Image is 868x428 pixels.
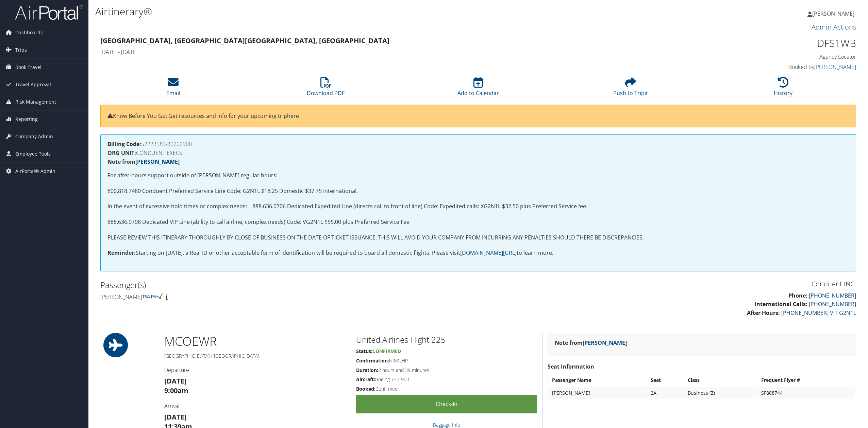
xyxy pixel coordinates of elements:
strong: Duration: [356,367,378,373]
a: Check-in [356,395,537,413]
p: For after-hours support outside of [PERSON_NAME] regular hours: [107,171,849,180]
h2: United Airlines Flight 225 [356,334,537,345]
h5: Confirmed [356,386,537,392]
span: AirPortal® Admin [15,163,55,180]
a: [PHONE_NUMBER] [809,292,856,299]
a: [PERSON_NAME] [807,3,861,24]
h4: Arrival [164,402,346,410]
span: [PERSON_NAME] [812,10,854,17]
a: Add to Calendar [457,81,499,97]
a: [DOMAIN_NAME][URL] [460,249,517,256]
h1: Airtinerary® [95,4,606,19]
span: Trips [15,41,27,58]
h3: Conduent INC. [483,279,856,289]
a: Push to Tripit [613,81,648,97]
strong: [DATE] [164,412,187,422]
h4: Departure [164,366,346,374]
h5: Boeing 737-900 [356,376,537,383]
a: [PERSON_NAME] [814,63,856,71]
strong: 9:00am [164,386,188,395]
strong: Phone: [788,292,807,299]
span: Employee Tools [15,145,51,162]
a: [PERSON_NAME] [135,158,180,165]
strong: [GEOGRAPHIC_DATA], [GEOGRAPHIC_DATA] [GEOGRAPHIC_DATA], [GEOGRAPHIC_DATA] [100,36,389,45]
span: Confirmed [372,348,401,354]
h1: DFS1WB [675,36,856,50]
a: here [287,112,299,120]
span: Company Admin [15,128,53,145]
td: SF888744 [758,387,855,399]
a: [PHONE_NUMBER] [809,300,856,308]
strong: Aircraft: [356,376,375,382]
a: Download PDF [307,81,345,97]
strong: Billing Code: [107,140,141,148]
h5: [GEOGRAPHIC_DATA] / [GEOGRAPHIC_DATA] [164,353,346,359]
span: Travel Approval [15,76,51,93]
span: Reporting [15,111,38,128]
a: Email [166,81,180,97]
span: Book Travel [15,59,41,76]
th: Passenger Name [549,374,647,386]
strong: Status: [356,348,372,354]
strong: After Hours: [747,309,780,317]
h4: 52223589-30260900 [107,141,849,147]
h4: [PERSON_NAME] [100,293,473,301]
th: Class [684,374,757,386]
strong: [DATE] [164,376,187,386]
strong: Confirmation: [356,357,389,364]
h4: Agency Locator [675,53,856,60]
strong: Seat Information [548,363,594,370]
p: 888.636.0708 Dedicated VIP Line (ability to call airline, complex needs) Code: VG2N1L $55.00 plus... [107,218,849,227]
p: 800.818.7480 Conduent Preferred Service Line Code: G2N1L $18.25 Domestic $37.75 International. [107,187,849,196]
img: airportal-logo.png [15,4,83,20]
h2: Passenger(s) [100,279,473,291]
p: Starting on [DATE], a Real ID or other acceptable form of identification will be required to boar... [107,249,849,257]
p: Know Before You Go: Get resources and info for your upcoming trip [107,112,849,121]
strong: Booked: [356,386,375,392]
td: 2A [647,387,684,399]
td: [PERSON_NAME] [549,387,647,399]
td: Business (Z) [684,387,757,399]
a: [PERSON_NAME] [583,339,627,346]
p: In the event of excessive hold times or complex needs: 888.636.0706 Dedicated Expedited Line (dir... [107,202,849,211]
strong: Note from [107,158,180,165]
img: tsa-precheck.png [142,293,164,299]
a: History [774,81,792,97]
h1: MCO EWR [164,333,346,350]
h5: NRMLHP [356,357,537,364]
h4: CONDUENT EXECS [107,150,849,156]
h5: 2 hours and 39 minutes [356,367,537,374]
span: Risk Management [15,93,56,110]
th: Seat [647,374,684,386]
a: Baggage Info [433,422,460,428]
a: [PHONE_NUMBER] VIT G2N1L [781,309,856,317]
h4: [DATE] - [DATE] [100,48,665,56]
a: Admin Actions [812,22,856,32]
strong: Reminder: [107,249,136,256]
strong: ORG UNIT: [107,149,136,157]
p: PLEASE REVIEW THIS ITINERARY THOROUGHLY BY CLOSE OF BUSINESS ON THE DATE OF TICKET ISSUANCE. THIS... [107,233,849,242]
span: Dashboards [15,24,43,41]
strong: International Calls: [755,300,807,308]
th: Frequent Flyer # [758,374,855,386]
strong: Note from [555,339,627,346]
h4: Booked by [675,63,856,71]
